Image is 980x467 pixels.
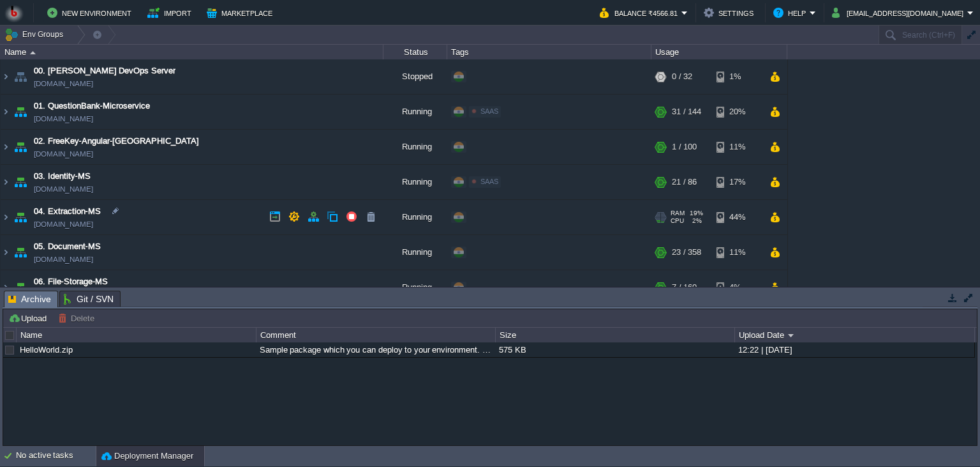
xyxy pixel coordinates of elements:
button: New Environment [47,5,135,20]
button: [EMAIL_ADDRESS][DOMAIN_NAME] [832,5,967,20]
div: 1 / 100 [672,130,697,164]
img: AMDAwAAAACH5BAEAAAAALAAAAAABAAEAAAICRAEAOw== [1,165,11,199]
a: 03. Identity-MS [34,170,91,183]
div: 575 KB [496,342,734,357]
a: [DOMAIN_NAME] [34,183,93,195]
img: AMDAwAAAACH5BAEAAAAALAAAAAABAAEAAAICRAEAOw== [1,235,11,270]
a: 01. QuestionBank-Microservice [34,100,150,112]
div: Usage [652,45,787,59]
div: Upload Date [736,328,974,342]
div: 44% [716,200,758,234]
div: 11% [716,235,758,270]
a: [DOMAIN_NAME] [34,148,93,160]
img: AMDAwAAAACH5BAEAAAAALAAAAAABAAEAAAICRAEAOw== [1,130,11,164]
button: Help [773,5,810,20]
div: Running [383,200,447,234]
div: 7 / 160 [672,270,697,305]
img: AMDAwAAAACH5BAEAAAAALAAAAAABAAEAAAICRAEAOw== [11,235,29,270]
button: Balance ₹4566.81 [600,5,681,20]
span: 19% [690,210,703,217]
button: Deployment Manager [101,450,193,463]
div: 21 / 86 [672,165,697,199]
button: Settings [704,5,757,20]
div: Stopped [383,59,447,94]
div: Name [1,45,383,59]
span: Archive [8,291,51,307]
div: 23 / 358 [672,235,701,270]
span: 2% [689,217,702,225]
button: Env Groups [4,26,68,43]
button: Import [147,5,195,20]
img: AMDAwAAAACH5BAEAAAAALAAAAAABAAEAAAICRAEAOw== [30,51,36,54]
div: Running [383,95,447,129]
a: [DOMAIN_NAME] [34,253,93,266]
div: 11% [716,130,758,164]
img: AMDAwAAAACH5BAEAAAAALAAAAAABAAEAAAICRAEAOw== [11,200,29,234]
a: [DOMAIN_NAME] [34,112,93,125]
img: AMDAwAAAACH5BAEAAAAALAAAAAABAAEAAAICRAEAOw== [1,59,11,94]
div: Running [383,130,447,164]
div: 12:22 | [DATE] [735,342,974,357]
img: AMDAwAAAACH5BAEAAAAALAAAAAABAAEAAAICRAEAOw== [11,270,29,305]
a: [DOMAIN_NAME] [34,218,93,231]
img: AMDAwAAAACH5BAEAAAAALAAAAAABAAEAAAICRAEAOw== [1,270,11,305]
div: Status [384,45,447,59]
img: AMDAwAAAACH5BAEAAAAALAAAAAABAAEAAAICRAEAOw== [11,59,29,94]
div: Name [17,328,255,342]
div: Size [496,328,734,342]
div: 17% [716,165,758,199]
button: Upload [8,312,50,324]
div: 31 / 144 [672,95,701,129]
div: Tags [448,45,651,59]
span: CPU [671,217,684,225]
div: 4% [716,270,758,305]
img: AMDAwAAAACH5BAEAAAAALAAAAAABAAEAAAICRAEAOw== [11,130,29,164]
button: Marketplace [207,5,276,20]
a: 05. Document-MS [34,240,101,253]
div: 20% [716,95,758,129]
a: 04. Extraction-MS [34,205,101,218]
div: Running [383,235,447,270]
span: Git / SVN [64,291,114,307]
img: AMDAwAAAACH5BAEAAAAALAAAAAABAAEAAAICRAEAOw== [1,200,11,234]
div: Comment [257,328,495,342]
div: 1% [716,59,758,94]
div: Running [383,165,447,199]
div: Sample package which you can deploy to your environment. Feel free to delete and upload a package... [256,342,494,357]
button: Delete [58,312,98,324]
img: AMDAwAAAACH5BAEAAAAALAAAAAABAAEAAAICRAEAOw== [1,95,11,129]
a: [DOMAIN_NAME] [34,77,93,90]
span: SAAS [480,178,498,185]
img: AMDAwAAAACH5BAEAAAAALAAAAAABAAEAAAICRAEAOw== [11,95,29,129]
div: No active tasks [16,446,96,466]
div: 0 / 32 [672,59,692,94]
img: Bitss Techniques [4,3,24,22]
a: 02. FreeKey-Angular-[GEOGRAPHIC_DATA] [34,135,199,148]
a: 00. [PERSON_NAME] DevOps Server [34,65,175,77]
a: HelloWorld.zip [20,345,73,355]
span: SAAS [480,107,498,115]
div: Running [383,270,447,305]
span: RAM [671,210,685,217]
a: 06. File-Storage-MS [34,275,108,288]
img: AMDAwAAAACH5BAEAAAAALAAAAAABAAEAAAICRAEAOw== [11,165,29,199]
